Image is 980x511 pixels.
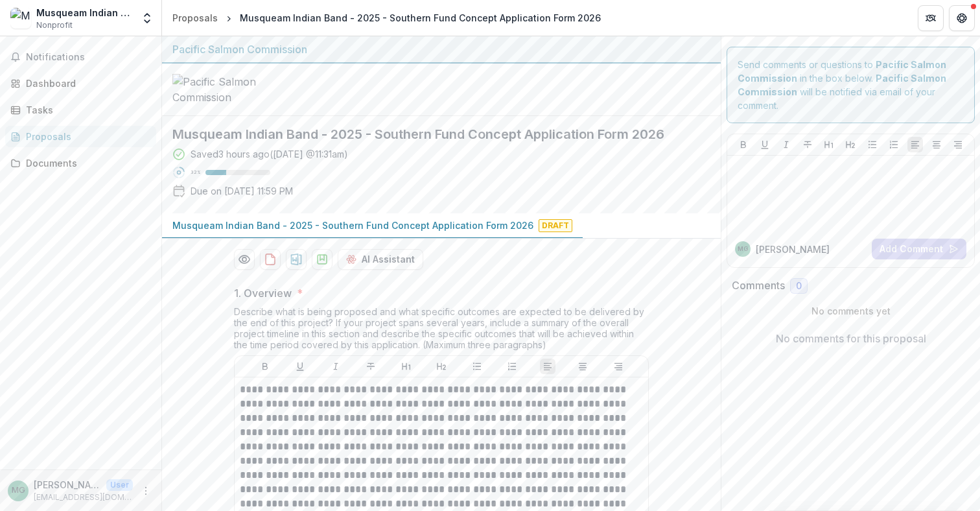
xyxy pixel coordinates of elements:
a: Tasks [5,99,156,121]
button: Strike [800,137,815,152]
p: [EMAIL_ADDRESS][DOMAIN_NAME] [34,492,133,503]
button: Heading 2 [434,359,449,374]
p: User [106,479,133,491]
button: Align Center [929,137,944,152]
span: Notifications [26,52,151,63]
div: Madeline Greenwood [738,246,748,252]
button: Heading 1 [821,137,837,152]
button: AI Assistant [338,249,423,270]
button: Bold [257,359,273,374]
button: Align Left [907,137,923,152]
img: Musqueam Indian Band [10,8,31,29]
button: Align Right [611,359,626,374]
div: Proposals [26,130,146,143]
div: Send comments or questions to in the box below. will be notified via email of your comment. [727,47,975,123]
p: No comments yet [732,304,970,318]
button: Ordered List [886,137,902,152]
span: 0 [796,281,802,292]
button: download-proposal [312,249,332,270]
button: Align Left [540,359,555,374]
button: Italicize [328,359,344,374]
button: Underline [757,137,773,152]
p: No comments for this proposal [776,331,926,346]
p: [PERSON_NAME] [756,243,830,256]
div: Describe what is being proposed and what specific outcomes are expected to be delivered by the en... [234,306,649,355]
img: Pacific Salmon Commission [172,74,302,105]
div: Pacific Salmon Commission [172,42,710,57]
a: Dashboard [5,73,156,94]
p: Musqueam Indian Band - 2025 - Southern Fund Concept Application Form 2026 [172,219,533,232]
button: Partners [918,5,944,31]
span: Nonprofit [36,19,73,31]
button: Heading 2 [843,137,858,152]
button: Bullet List [865,137,880,152]
button: Ordered List [504,359,520,374]
h2: Musqueam Indian Band - 2025 - Southern Fund Concept Application Form 2026 [172,126,690,142]
span: Draft [539,219,572,232]
div: Musqueam Indian Band [36,6,133,19]
a: Documents [5,152,156,174]
button: Align Center [575,359,590,374]
button: Get Help [949,5,975,31]
p: 1. Overview [234,285,292,301]
div: Documents [26,156,146,170]
div: Saved 3 hours ago ( [DATE] @ 11:31am ) [191,147,348,161]
button: Heading 1 [399,359,414,374]
nav: breadcrumb [167,8,606,27]
button: Bullet List [469,359,485,374]
button: download-proposal [260,249,281,270]
h2: Comments [732,279,785,292]
button: Bold [736,137,751,152]
button: Strike [363,359,379,374]
button: Notifications [5,47,156,67]
button: Preview 7288c1fb-5555-4181-9e50-4e41c23b38c8-0.pdf [234,249,255,270]
p: [PERSON_NAME] [34,478,101,492]
a: Proposals [167,8,223,27]
div: Dashboard [26,77,146,90]
button: Add Comment [872,239,966,259]
button: More [138,483,154,499]
div: Madeline Greenwood [12,486,25,495]
div: Tasks [26,103,146,117]
p: 32 % [191,168,200,177]
p: Due on [DATE] 11:59 PM [191,184,293,198]
div: Musqueam Indian Band - 2025 - Southern Fund Concept Application Form 2026 [240,11,601,25]
a: Proposals [5,126,156,147]
button: Open entity switcher [138,5,156,31]
button: Italicize [778,137,794,152]
button: download-proposal [286,249,307,270]
div: Proposals [172,11,218,25]
button: Align Right [950,137,966,152]
button: Underline [292,359,308,374]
